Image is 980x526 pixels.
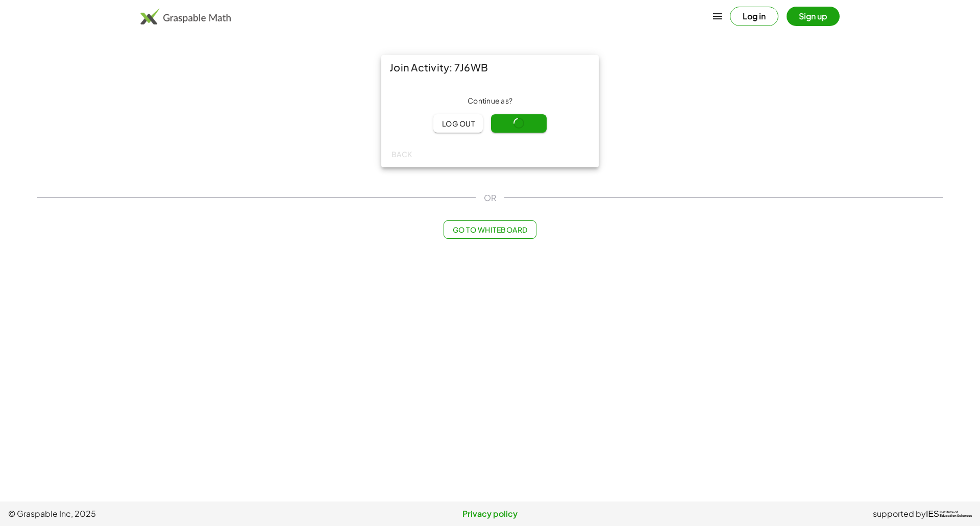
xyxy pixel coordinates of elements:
[381,55,599,80] div: Join Activity: 7J6WB
[926,509,939,519] span: IES
[452,225,527,234] span: Go to Whiteboard
[329,508,650,520] a: Privacy policy
[433,114,483,133] button: Log out
[787,7,840,26] button: Sign up
[926,508,972,520] a: IESInstitute ofEducation Sciences
[730,7,778,26] button: Log in
[940,511,972,518] span: Institute of Education Sciences
[389,96,591,106] div: Continue as ?
[873,508,926,520] span: supported by
[484,192,496,204] span: OR
[8,508,329,520] span: © Graspable Inc, 2025
[444,220,536,239] button: Go to Whiteboard
[442,119,475,128] span: Log out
